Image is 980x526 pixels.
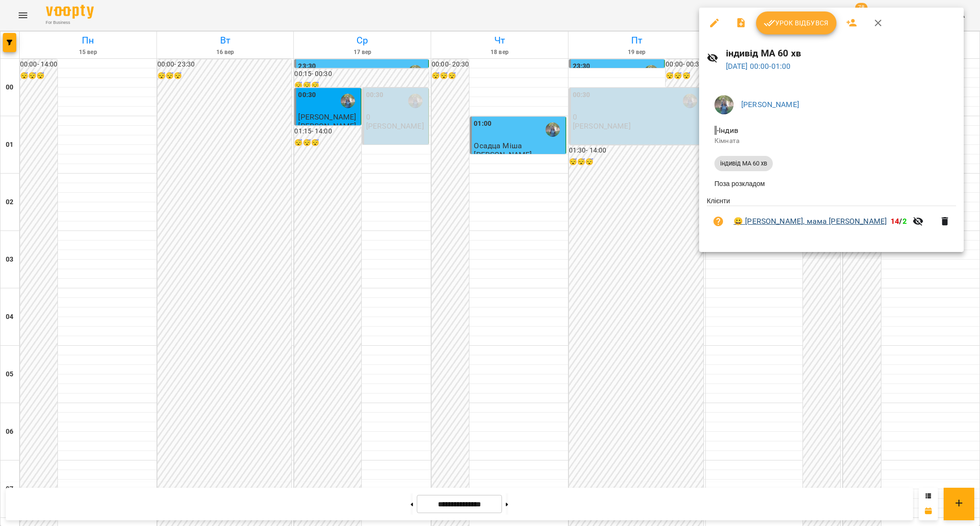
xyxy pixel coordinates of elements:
[726,62,791,71] a: [DATE] 00:00-01:00
[707,175,956,192] li: Поза розкладом
[734,216,887,227] a: 😀 [PERSON_NAME], мама [PERSON_NAME]
[902,217,907,226] span: 2
[756,11,836,34] button: Урок відбувся
[714,95,734,114] img: de1e453bb906a7b44fa35c1e57b3518e.jpg
[891,217,899,226] span: 14
[741,100,799,109] a: [PERSON_NAME]
[707,196,956,241] ul: Клієнти
[714,136,948,146] p: Кімната
[714,126,740,135] span: - Індив
[891,217,907,226] b: /
[707,210,730,233] button: Візит ще не сплачено. Додати оплату?
[764,17,829,29] span: Урок відбувся
[726,46,957,61] h6: індивід МА 60 хв
[714,159,773,168] span: індивід МА 60 хв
